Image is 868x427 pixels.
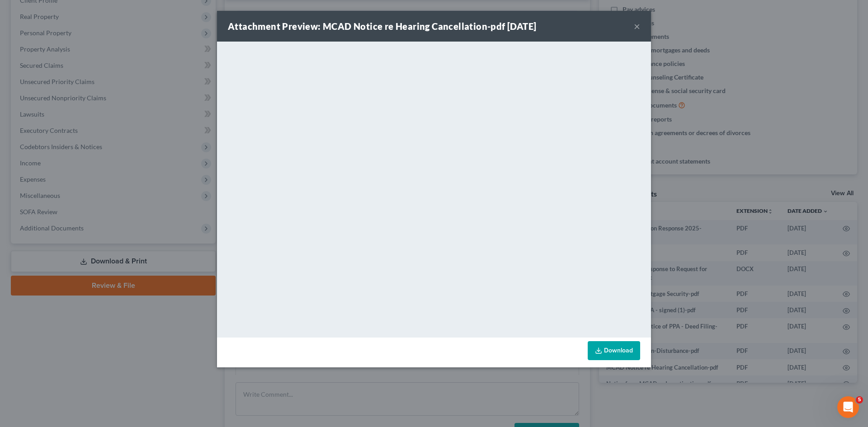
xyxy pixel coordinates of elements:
[856,396,863,404] span: 5
[634,21,640,32] button: ×
[217,42,651,335] iframe: <object ng-attr-data='[URL][DOMAIN_NAME]' type='application/pdf' width='100%' height='650px'></ob...
[588,341,640,360] a: Download
[228,21,536,32] strong: Attachment Preview: MCAD Notice re Hearing Cancellation-pdf [DATE]
[837,396,859,418] iframe: Intercom live chat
